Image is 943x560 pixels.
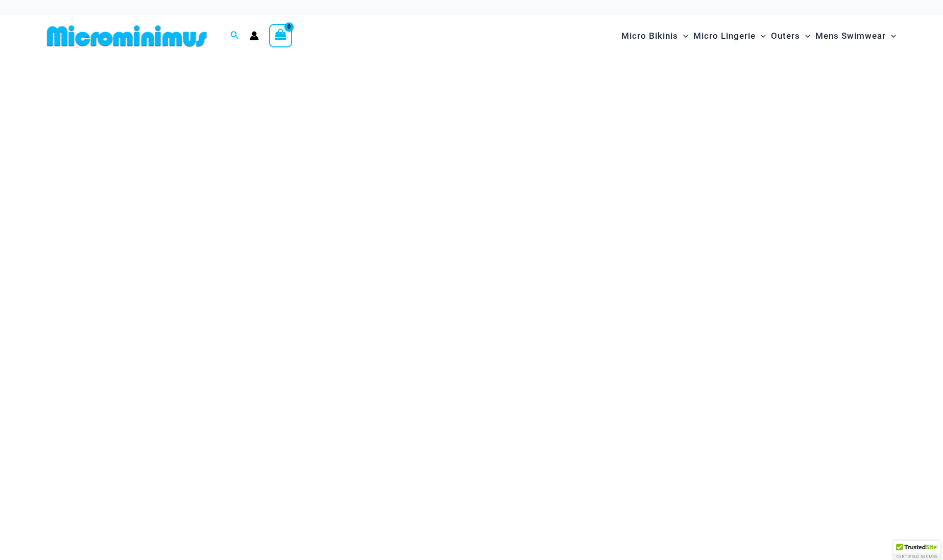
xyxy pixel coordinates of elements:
[693,23,756,49] span: Micro Lingerie
[43,24,211,47] img: MM SHOP LOGO FLAT
[800,23,810,49] span: Menu Toggle
[893,541,940,560] div: TrustedSite Certified
[621,23,678,49] span: Micro Bikinis
[250,31,259,40] a: Account icon link
[619,20,691,52] a: Micro BikinisMenu ToggleMenu Toggle
[617,19,901,53] nav: Site Navigation
[815,23,886,49] span: Mens Swimwear
[756,23,766,49] span: Menu Toggle
[691,20,768,52] a: Micro LingerieMenu ToggleMenu Toggle
[678,23,688,49] span: Menu Toggle
[771,23,800,49] span: Outers
[886,23,896,49] span: Menu Toggle
[813,20,899,52] a: Mens SwimwearMenu ToggleMenu Toggle
[230,30,239,42] a: Search icon link
[768,20,813,52] a: OutersMenu ToggleMenu Toggle
[269,24,293,47] a: View Shopping Cart, empty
